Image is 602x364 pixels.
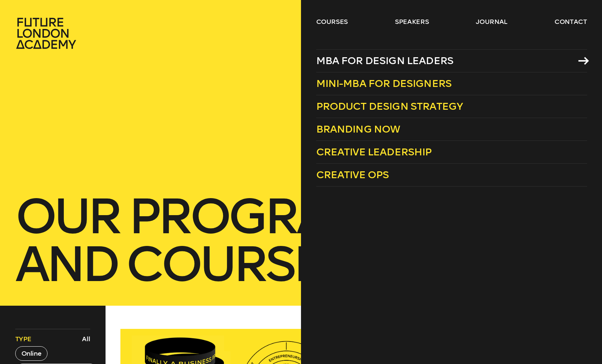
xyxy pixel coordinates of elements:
[395,17,429,26] a: speakers
[316,72,587,95] a: Mini-MBA for Designers
[316,55,454,67] span: MBA for Design Leaders
[316,123,400,135] span: Branding Now
[316,49,587,72] a: MBA for Design Leaders
[316,95,587,118] a: Product Design Strategy
[316,164,587,187] a: Creative Ops
[316,141,587,164] a: Creative Leadership
[316,17,348,26] a: courses
[316,118,587,141] a: Branding Now
[316,169,389,181] span: Creative Ops
[316,146,432,158] span: Creative Leadership
[316,78,452,89] span: Mini-MBA for Designers
[476,17,507,26] a: journal
[554,17,587,26] a: contact
[316,100,463,112] span: Product Design Strategy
